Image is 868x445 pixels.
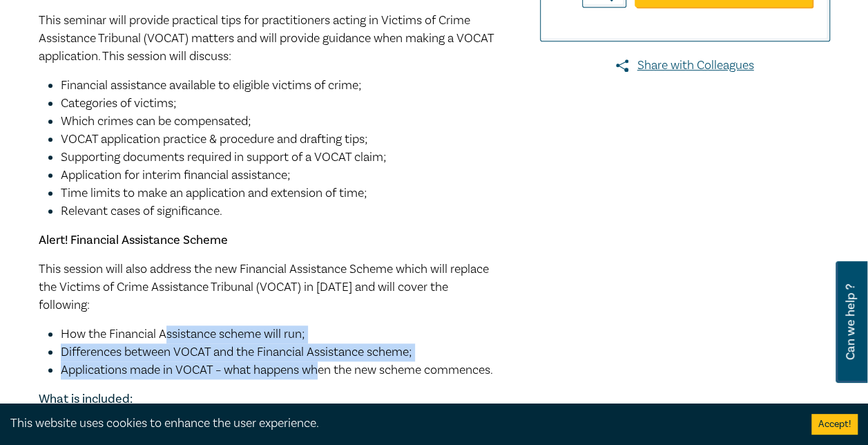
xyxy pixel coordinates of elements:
[61,95,177,111] span: Categories of victims;
[61,326,305,342] span: How the Financial Assistance scheme will run;
[844,269,857,375] span: Can we help ?
[39,391,133,407] strong: What is included:
[39,261,489,313] span: This session will also address the new Financial Assistance Scheme which will replace the Victims...
[61,203,222,219] span: Relevant cases of significance.
[540,57,830,75] a: Share with Colleagues
[39,232,228,248] strong: Alert! Financial Assistance Scheme
[61,167,291,183] span: Application for interim financial assistance;
[61,113,251,129] span: Which crimes can be compensated;
[61,185,367,201] span: Time limits to make an application and extension of time;
[10,415,791,433] div: This website uses cookies to enhance the user experience.
[61,131,368,147] span: VOCAT application practice & procedure and drafting tips;
[61,362,493,378] span: Applications made in VOCAT – what happens when the new scheme commences.
[61,77,362,93] span: Financial assistance available to eligible victims of crime;
[61,344,412,360] span: Differences between VOCAT and the Financial Assistance scheme;
[61,149,387,165] span: Supporting documents required in support of a VOCAT claim;
[39,12,494,64] span: This seminar will provide practical tips for practitioners acting in Victims of Crime Assistance ...
[811,414,858,435] button: Accept cookies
